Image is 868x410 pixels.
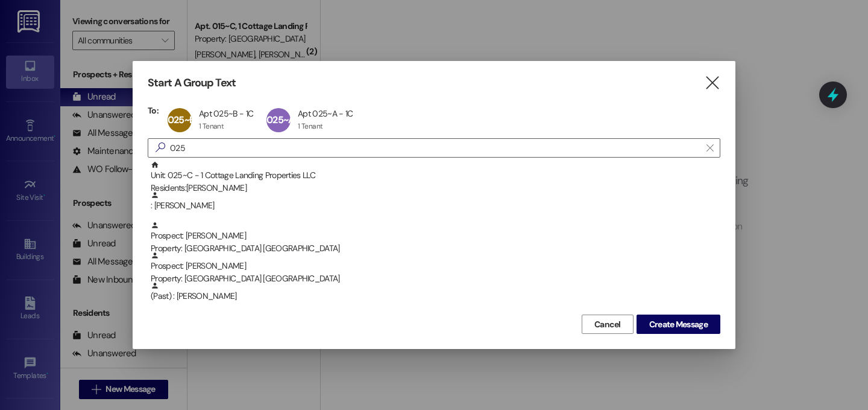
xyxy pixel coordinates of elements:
[700,139,720,157] button: Clear text
[148,105,159,116] h3: To:
[151,221,720,255] div: Prospect: [PERSON_NAME]
[151,182,720,194] div: Residents: [PERSON_NAME]
[148,76,236,90] h3: Start A Group Text
[151,251,720,286] div: Prospect: [PERSON_NAME]
[266,114,294,126] span: 025~A
[151,161,720,195] div: Unit: 025~C - 1 Cottage Landing Properties LLC
[168,114,195,126] span: 025~B
[148,221,720,251] div: Prospect: [PERSON_NAME]Property: [GEOGRAPHIC_DATA] [GEOGRAPHIC_DATA]
[582,315,634,334] button: Cancel
[151,141,170,154] i: 
[170,139,700,156] input: Search for any contact or apartment
[151,272,720,285] div: Property: [GEOGRAPHIC_DATA] [GEOGRAPHIC_DATA]
[151,242,720,255] div: Property: [GEOGRAPHIC_DATA] [GEOGRAPHIC_DATA]
[199,121,224,131] div: 1 Tenant
[298,108,353,119] div: Apt 025~A - 1C
[151,281,720,303] div: (Past) : [PERSON_NAME]
[151,191,720,212] div: : [PERSON_NAME]
[148,161,720,191] div: Unit: 025~C - 1 Cottage Landing Properties LLCResidents:[PERSON_NAME]
[594,318,621,331] span: Cancel
[637,315,720,334] button: Create Message
[199,108,253,119] div: Apt 025~B - 1C
[649,318,708,331] span: Create Message
[148,191,720,221] div: : [PERSON_NAME]
[704,77,720,89] i: 
[148,281,720,312] div: (Past) : [PERSON_NAME]
[298,121,322,131] div: 1 Tenant
[148,251,720,281] div: Prospect: [PERSON_NAME]Property: [GEOGRAPHIC_DATA] [GEOGRAPHIC_DATA]
[706,143,713,153] i: 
